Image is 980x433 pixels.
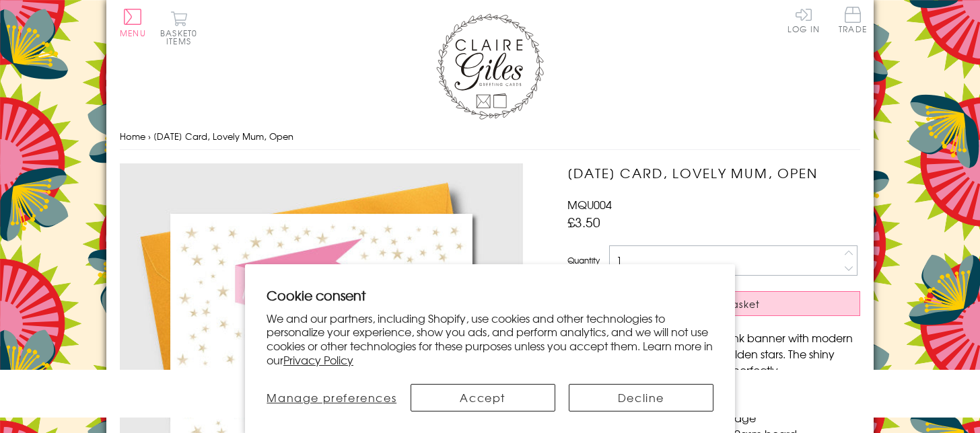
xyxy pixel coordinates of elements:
span: MQU004 [567,196,612,212]
label: Quantity [567,254,600,266]
h2: Cookie consent [267,286,713,305]
h1: [DATE] Card, Lovely Mum, Open [567,163,860,183]
button: Manage preferences [267,384,397,411]
button: Accept [411,384,555,411]
span: Menu [120,27,146,39]
span: Manage preferences [267,389,396,405]
span: Trade [839,7,867,33]
a: Privacy Policy [283,352,353,368]
button: Basket0 items [160,11,197,45]
nav: breadcrumbs [120,123,860,151]
span: 0 items [166,27,197,47]
span: £3.50 [567,212,600,231]
span: [DATE] Card, Lovely Mum, Open [153,130,293,143]
a: Trade [839,7,867,36]
span: › [148,130,151,143]
button: Decline [569,384,713,411]
p: We and our partners, including Shopify, use cookies and other technologies to personalize your ex... [267,311,713,367]
a: Log In [788,7,820,33]
img: Claire Giles Greetings Cards [436,13,544,120]
button: Menu [120,9,146,37]
a: Home [120,130,145,143]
